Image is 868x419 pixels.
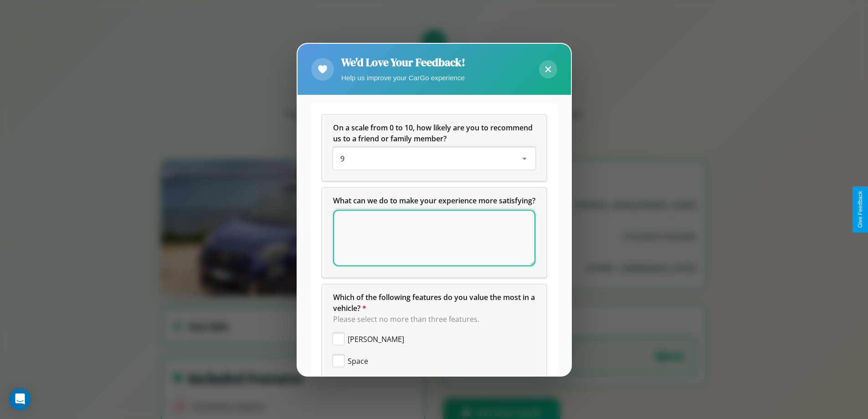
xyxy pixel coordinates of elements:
[348,334,404,345] span: [PERSON_NAME]
[333,122,535,144] h5: On a scale from 0 to 10, how likely are you to recommend us to a friend or family member?
[333,292,537,313] span: Which of the following features do you value the most in a vehicle?
[340,154,344,164] span: 9
[333,123,534,144] span: On a scale from 0 to 10, how likely are you to recommend us to a friend or family member?
[341,55,465,70] h2: We'd Love Your Feedback!
[333,148,535,170] div: On a scale from 0 to 10, how likely are you to recommend us to a friend or family member?
[333,196,535,206] span: What can we do to make your experience more satisfying?
[9,388,31,410] div: Open Intercom Messenger
[348,356,368,367] span: Space
[333,314,479,324] span: Please select no more than three features.
[857,191,863,228] div: Give Feedback
[341,72,465,84] p: Help us improve your CarGo experience
[322,115,546,181] div: On a scale from 0 to 10, how likely are you to recommend us to a friend or family member?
